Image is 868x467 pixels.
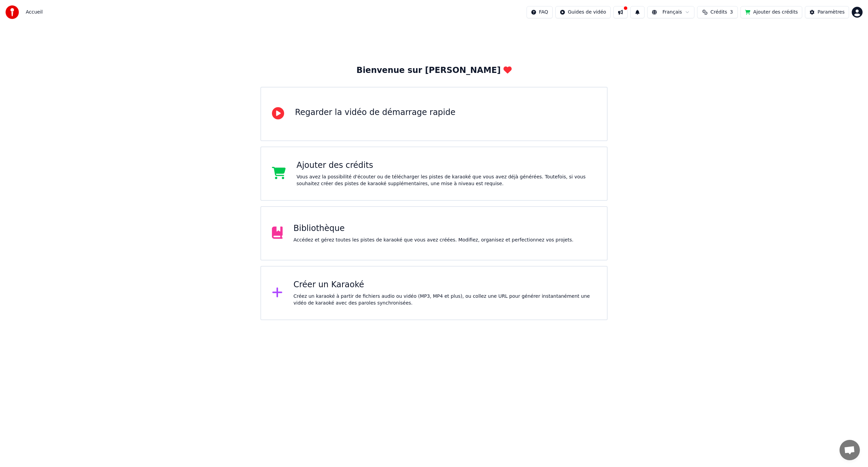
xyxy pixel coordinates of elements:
button: Paramètres [805,6,849,18]
div: Bibliothèque [294,223,574,234]
span: Accueil [26,9,43,16]
button: Crédits3 [697,6,738,18]
span: 3 [730,9,733,16]
div: Paramètres [817,9,845,16]
div: Créez un karaoké à partir de fichiers audio ou vidéo (MP3, MP4 et plus), ou collez une URL pour g... [294,293,596,307]
button: Guides de vidéo [555,6,611,18]
nav: breadcrumb [26,9,43,16]
button: FAQ [527,6,553,18]
div: Créer un Karaoké [294,279,596,290]
div: Ajouter des crédits [297,160,596,171]
div: Vous avez la possibilité d'écouter ou de télécharger les pistes de karaoké que vous avez déjà gén... [297,174,596,187]
img: youka [5,5,19,19]
button: Ajouter des crédits [741,6,802,18]
span: Crédits [710,9,727,16]
a: Ouvrir le chat [840,440,860,460]
div: Bienvenue sur [PERSON_NAME] [356,65,511,76]
div: Regarder la vidéo de démarrage rapide [295,107,455,118]
div: Accédez et gérez toutes les pistes de karaoké que vous avez créées. Modifiez, organisez et perfec... [294,237,574,244]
